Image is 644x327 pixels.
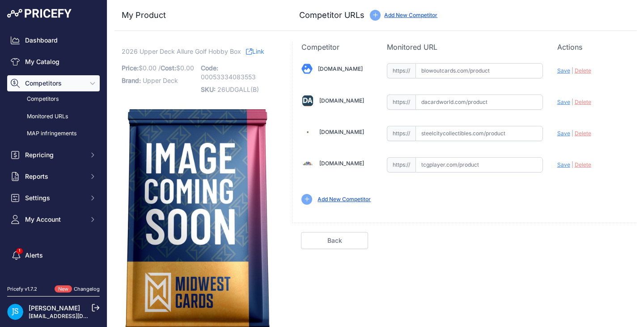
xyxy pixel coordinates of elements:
span: | [572,130,573,137]
span: 2026 Upper Deck Allure Golf Hobby Box [122,46,241,57]
button: Competitors [7,75,100,91]
span: https:// [387,157,415,172]
span: Brand: [122,77,141,84]
button: Reports [7,168,100,185]
a: [DOMAIN_NAME] [319,97,364,104]
span: Settings [25,194,84,202]
input: dacardworld.com/product [415,95,543,110]
p: $ [122,62,195,74]
span: Competitors [25,79,84,88]
span: Reports [25,172,84,181]
span: | [572,67,573,74]
span: Delete [575,99,591,105]
span: Delete [575,130,591,137]
a: Link [246,46,264,57]
span: 00053334083553 [201,73,256,81]
span: Save [557,161,570,168]
span: Save [557,99,570,105]
span: Cost: [161,64,176,72]
span: My Account [25,215,84,224]
a: [EMAIL_ADDRESS][DOMAIN_NAME] [29,313,122,319]
span: Save [557,67,570,74]
span: Price: [122,64,139,72]
input: steelcitycollectibles.com/product [415,126,543,141]
p: Competitor [301,42,372,52]
a: Add New Competitor [318,196,371,202]
span: | [572,99,573,105]
span: Code: [201,64,218,72]
span: Repricing [25,151,84,159]
h3: My Product [122,9,274,22]
span: https:// [387,95,415,110]
span: 0.00 [143,64,157,72]
div: Pricefy v1.7.2 [7,285,37,293]
input: blowoutcards.com/product [415,63,543,78]
a: Back [301,232,368,249]
a: MAP infringements [7,126,100,142]
a: [DOMAIN_NAME] [319,160,364,167]
input: tcgplayer.com/product [415,157,543,172]
button: My Account [7,211,100,228]
span: SKU: [201,86,216,93]
p: Actions [557,42,628,52]
button: Settings [7,190,100,206]
span: https:// [387,126,415,141]
span: | [572,161,573,168]
a: Changelog [74,286,100,292]
span: Save [557,130,570,137]
a: Monitored URLs [7,109,100,125]
span: Delete [575,67,591,74]
span: New [55,285,72,293]
span: 0.00 [180,64,194,72]
a: [DOMAIN_NAME] [318,65,363,72]
span: / $ [158,64,194,72]
a: [DOMAIN_NAME] [319,129,364,135]
span: Upper Deck [143,77,178,84]
span: https:// [387,63,415,78]
a: My Catalog [7,54,100,70]
button: Repricing [7,147,100,163]
a: [PERSON_NAME] [29,304,80,312]
nav: Sidebar [7,32,100,297]
a: Alerts [7,247,100,263]
a: Add New Competitor [384,12,437,18]
a: Competitors [7,91,100,107]
p: Monitored URL [387,42,543,52]
span: Delete [575,161,591,168]
h3: Competitor URLs [299,9,364,22]
img: Pricefy Logo [7,9,72,18]
span: 26UDGALL(B) [217,86,259,93]
a: Dashboard [7,32,100,48]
